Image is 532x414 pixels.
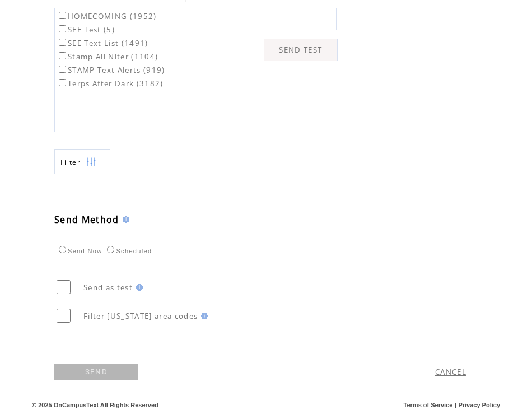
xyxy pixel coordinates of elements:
[133,284,143,291] img: help.gif
[458,402,500,408] a: Privacy Policy
[107,246,114,253] input: Scheduled
[32,402,158,408] span: © 2025 OnCampusText All Rights Reserved
[404,402,453,408] a: Terms of Service
[57,65,165,75] label: STAMP Text Alerts (919)
[59,12,66,19] input: HOMECOMING (1952)
[59,52,66,59] input: Stamp All Niter (1104)
[59,66,66,73] input: STAMP Text Alerts (919)
[198,313,208,319] img: help.gif
[57,78,164,89] label: Terps After Dark (3182)
[57,38,148,48] label: SEE Text List (1491)
[57,25,115,35] label: SEE Test (5)
[60,157,81,167] span: Show filters
[59,25,66,32] input: SEE Test (5)
[57,11,157,21] label: HOMECOMING (1952)
[59,79,66,86] input: Terps After Dark (3182)
[56,248,102,254] label: Send Now
[57,52,158,62] label: Stamp All Niter (1104)
[59,39,66,46] input: SEE Text List (1491)
[83,311,198,321] span: Filter [US_STATE] area codes
[59,246,66,253] input: Send Now
[435,367,466,377] a: CANCEL
[455,402,456,408] span: |
[264,39,338,61] a: SEND TEST
[83,282,133,292] span: Send as test
[54,149,110,174] a: Filter
[119,216,129,223] img: help.gif
[104,248,152,254] label: Scheduled
[54,364,138,380] a: SEND
[86,150,96,175] img: filters.png
[54,213,119,226] span: Send Method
